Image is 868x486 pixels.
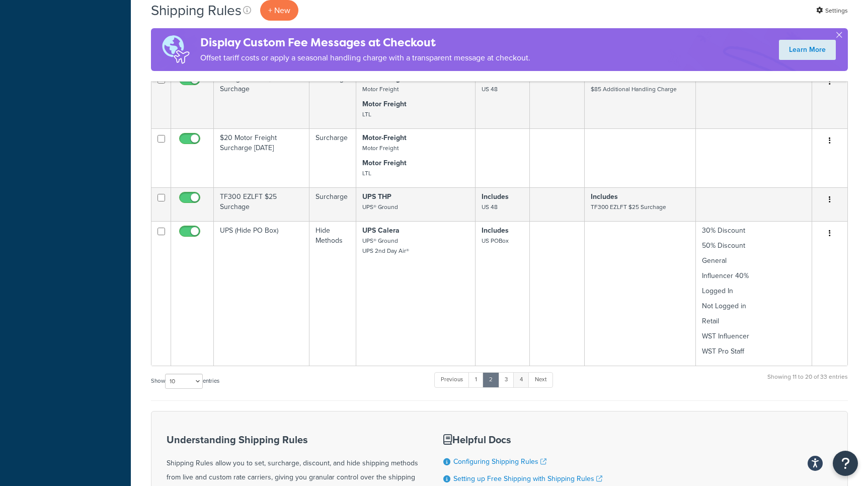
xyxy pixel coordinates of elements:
strong: Motor Freight [362,158,407,168]
h4: Display Custom Fee Messages at Checkout [200,34,530,51]
p: Retail [702,316,806,326]
small: TF300 EZLFT $25 Surchage [591,202,666,212]
td: Surcharge [309,70,356,128]
a: Setting up Free Shipping with Shipping Rules [453,473,602,484]
p: Not Logged in [702,301,806,311]
a: 4 [513,372,529,387]
strong: Includes [482,225,509,236]
img: duties-banner-06bc72dcb5fe05cb3f9472aba00be2ae8eb53ab6f0d8bb03d382ba314ac3c341.png [151,28,200,71]
a: 1 [468,372,484,387]
strong: Motor Freight [362,99,407,109]
td: 30% Discount [696,221,812,366]
small: US 48 [482,85,498,94]
small: US 48 [482,202,498,212]
p: 50% Discount [702,241,806,251]
small: Motor Freight [362,144,399,153]
a: 3 [498,372,514,387]
select: Showentries [165,374,203,389]
a: 2 [483,372,499,387]
td: UPS (Hide PO Box) [214,221,309,366]
p: Offset tariff costs or apply a seasonal handling charge with a transparent message at checkout. [200,51,530,65]
h3: Understanding Shipping Rules [167,434,418,445]
h1: Shipping Rules [151,1,242,20]
small: US POBox [482,236,509,245]
small: LTL [362,110,371,119]
strong: UPS Calera [362,225,400,236]
p: WST Influencer [702,331,806,341]
a: Settings [816,4,848,18]
td: Wrangler Blind $85 Surchage [214,70,309,128]
td: Surcharge [309,187,356,221]
strong: UPS THP [362,191,391,202]
td: TF300 EZLFT $25 Surchage [214,187,309,221]
small: UPS® Ground UPS 2nd Day Air® [362,236,409,255]
p: Influencer 40% [702,271,806,281]
p: Logged In [702,286,806,296]
td: Hide Methods [309,221,356,366]
p: WST Pro Staff [702,346,806,357]
td: $20 Motor Freight Surcharge [DATE] [214,128,309,187]
button: Open Resource Center [833,451,858,476]
small: $85 Additional Handling Charge [591,85,677,94]
a: Next [528,372,553,387]
a: Learn More [779,40,836,60]
small: UPS® Ground [362,202,398,212]
h3: Helpful Docs [443,434,608,445]
small: Motor Freight [362,85,399,94]
p: General [702,256,806,266]
div: Showing 11 to 20 of 33 entries [767,371,848,393]
a: Configuring Shipping Rules [453,456,546,467]
a: Previous [434,372,469,387]
small: LTL [362,169,371,178]
strong: Motor-Freight [362,132,407,143]
strong: Includes [482,191,509,202]
td: Surcharge [309,128,356,187]
strong: Includes [591,191,618,202]
label: Show entries [151,374,219,389]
